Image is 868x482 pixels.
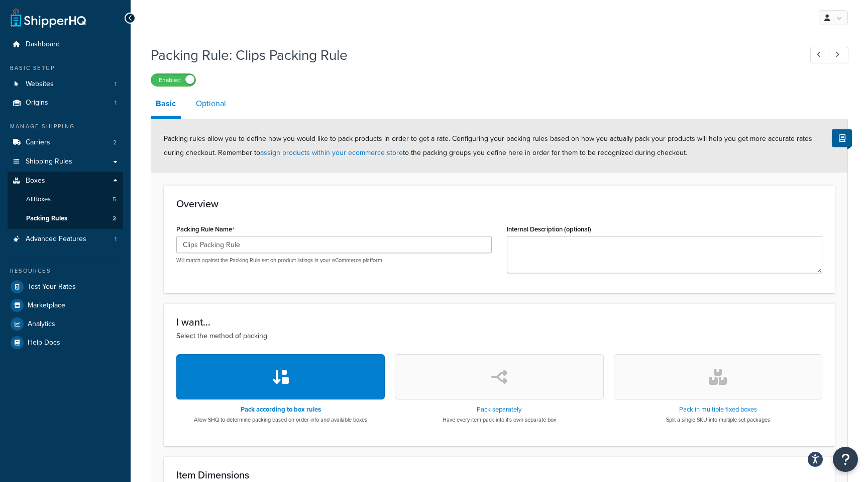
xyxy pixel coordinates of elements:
[194,406,367,413] h3: Pack according to box rules
[829,47,848,63] a: Next Record
[507,225,591,233] label: Internal Description (optional)
[176,198,822,209] h3: Overview
[28,320,55,329] span: Analytics
[8,75,123,94] a: Websites1
[151,74,195,86] label: Enabled
[115,235,117,244] span: 1
[666,406,770,413] h3: Pack in multiple fixed boxes
[8,230,123,249] a: Advanced Features1
[8,278,123,296] a: Test Your Rates
[151,45,792,65] h1: Packing Rule: Clips Packing Rule
[26,40,60,49] span: Dashboard
[26,195,51,204] span: All Boxes
[191,92,231,116] a: Optional
[443,416,556,424] p: Have every item pack into it's own separate box
[151,92,181,119] a: Basic
[26,80,54,89] span: Websites
[113,138,117,147] span: 2
[8,133,123,152] a: Carriers2
[443,406,556,413] h3: Pack separately
[115,80,117,89] span: 1
[8,172,123,229] li: Boxes
[8,94,123,112] a: Origins1
[8,152,123,171] a: Shipping Rules
[8,122,123,131] div: Manage Shipping
[8,75,123,94] li: Websites
[8,133,123,152] li: Carriers
[8,230,123,249] li: Advanced Features
[810,47,830,63] a: Previous Record
[176,257,492,264] p: Will match against the Packing Rule set on product listings in your eCommerce platform
[8,94,123,112] li: Origins
[194,416,367,424] p: Allow SHQ to determine packing based on order info and available boxes
[176,331,822,342] p: Select the method of packing
[26,157,72,166] span: Shipping Rules
[164,133,812,158] span: Packing rules allow you to define how you would like to pack products in order to get a rate. Con...
[8,267,123,275] div: Resources
[176,469,822,480] h3: Item Dimensions
[26,138,50,147] span: Carriers
[8,315,123,333] a: Analytics
[8,35,123,54] a: Dashboard
[28,283,76,291] span: Test Your Rates
[8,209,123,228] a: Packing Rules2
[28,339,60,347] span: Help Docs
[113,195,116,204] span: 5
[26,235,86,244] span: Advanced Features
[8,296,123,314] a: Marketplace
[176,225,235,233] label: Packing Rule Name
[8,334,123,352] a: Help Docs
[666,416,770,424] p: Split a single SKU into multiple set packages
[26,177,45,185] span: Boxes
[26,214,67,223] span: Packing Rules
[832,129,852,147] button: Show Help Docs
[260,147,403,158] a: assign products within your ecommerce store
[8,64,123,72] div: Basic Setup
[176,316,822,328] h3: I want...
[8,190,123,209] a: AllBoxes5
[113,214,116,223] span: 2
[26,99,48,107] span: Origins
[28,301,65,310] span: Marketplace
[8,172,123,190] a: Boxes
[833,447,858,472] button: Open Resource Center
[115,99,117,107] span: 1
[8,209,123,228] li: Packing Rules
